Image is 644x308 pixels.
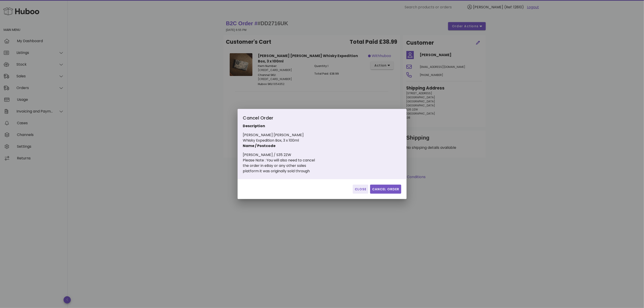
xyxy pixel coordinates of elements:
div: [PERSON_NAME] [PERSON_NAME] Whisky Expedition Box, 3 x 100ml [PERSON_NAME] / S35 2ZW [243,114,344,174]
div: Cancel Order [243,114,344,123]
p: Name / Postcode [243,143,344,149]
span: Close [355,187,367,192]
button: Cancel Order [370,185,401,194]
button: Close [353,185,368,194]
span: Cancel Order [372,187,399,192]
div: Please Note : You will also need to cancel the order in eBay or any other sales platform it was o... [243,158,344,174]
p: Description [243,123,344,129]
